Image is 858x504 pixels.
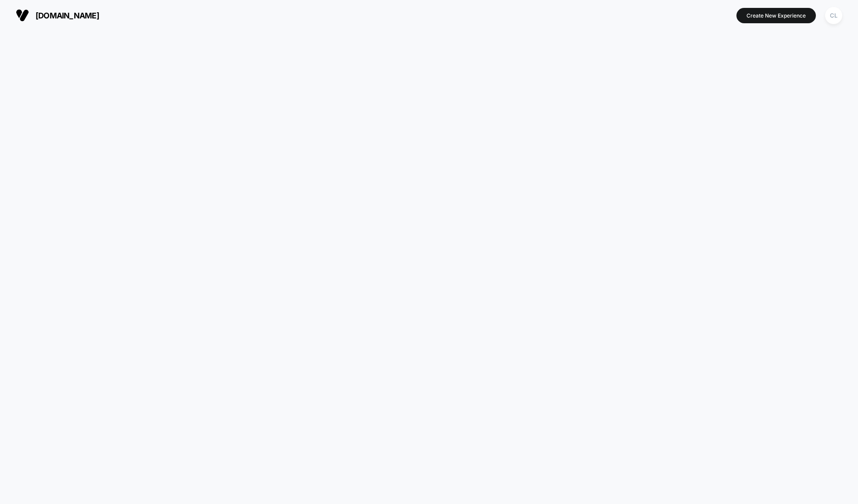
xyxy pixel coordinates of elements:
div: CL [825,7,842,24]
button: [DOMAIN_NAME] [13,8,102,22]
button: Create New Experience [736,8,816,23]
img: Visually logo [16,9,29,22]
span: [DOMAIN_NAME] [36,11,99,20]
button: CL [822,7,845,25]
